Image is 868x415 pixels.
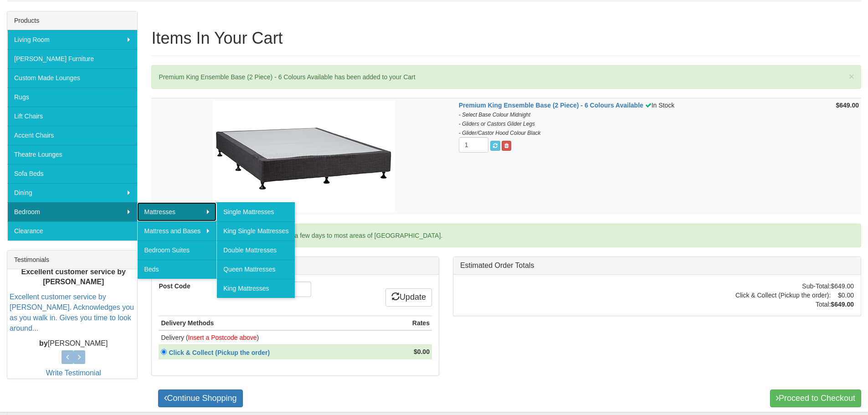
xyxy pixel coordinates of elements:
[7,164,137,183] a: Sofa Beds
[735,282,831,291] td: Sub-Total:
[159,330,389,345] td: Delivery ( )
[385,288,432,307] a: Update
[10,293,134,332] a: Excellent customer service by [PERSON_NAME]. Acknowledges you as you walk in. Gives you time to l...
[459,102,643,109] a: Premium King Ensemble Base (2 Piece) - 6 Colours Available
[10,338,137,349] p: [PERSON_NAME]
[459,121,535,127] i: - Gliders or Castors Glider Legs
[7,11,137,30] div: Products
[7,183,137,202] a: Dining
[7,145,137,164] a: Theatre Lounges
[831,301,854,308] strong: $649.00
[459,112,530,118] i: - Select Base Colour Midnight
[460,261,854,270] h3: Estimated Order Totals
[188,334,257,341] font: Insert a Postcode above
[151,29,861,47] h1: Items In Your Cart
[161,319,214,327] strong: Delivery Methods
[167,349,275,356] a: Click & Collect (Pickup the order)
[216,260,295,279] a: Queen Mattresses
[7,30,137,49] a: Living Room
[836,102,859,109] strong: $649.00
[7,221,137,241] a: Clearance
[831,291,854,300] td: $0.00
[7,87,137,107] a: Rugs
[849,72,854,81] button: ×
[46,369,101,377] a: Write Testimonial
[21,268,126,286] b: Excellent customer service by [PERSON_NAME]
[7,49,137,68] a: [PERSON_NAME] Furniture
[7,107,137,126] a: Lift Chairs
[39,339,48,347] b: by
[7,68,137,87] a: Custom Made Lounges
[137,260,216,279] a: Beds
[216,279,295,298] a: King Mattresses
[151,224,861,247] div: In Stock products are usually delivered within a few days to most areas of [GEOGRAPHIC_DATA].
[831,282,854,291] td: $649.00
[169,349,270,356] strong: Click & Collect (Pickup the order)
[457,98,816,215] td: In Stock
[137,221,216,241] a: Mattress and Bases
[414,348,430,355] strong: $0.00
[137,202,216,221] a: Mattresses
[159,261,431,270] h3: Shipping
[7,202,137,221] a: Bedroom
[151,65,861,89] div: Premium King Ensemble Base (2 Piece) - 6 Colours Available has been added to your Cart
[152,282,247,291] label: Post Code
[459,130,541,136] i: - Glider/Castor Hood Colour Black
[137,241,216,260] a: Bedroom Suites
[412,319,430,327] strong: Rates
[7,251,137,269] div: Testimonials
[213,101,395,212] img: Premium King Ensemble Base (2 Piece) - 6 Colours Available
[216,221,295,241] a: King Single Mattresses
[216,241,295,260] a: Double Mattresses
[770,389,861,408] a: Proceed to Checkout
[216,202,295,221] a: Single Mattresses
[735,300,831,309] td: Total:
[158,389,242,408] a: Continue Shopping
[735,291,831,300] td: Click & Collect (Pickup the order):
[7,126,137,145] a: Accent Chairs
